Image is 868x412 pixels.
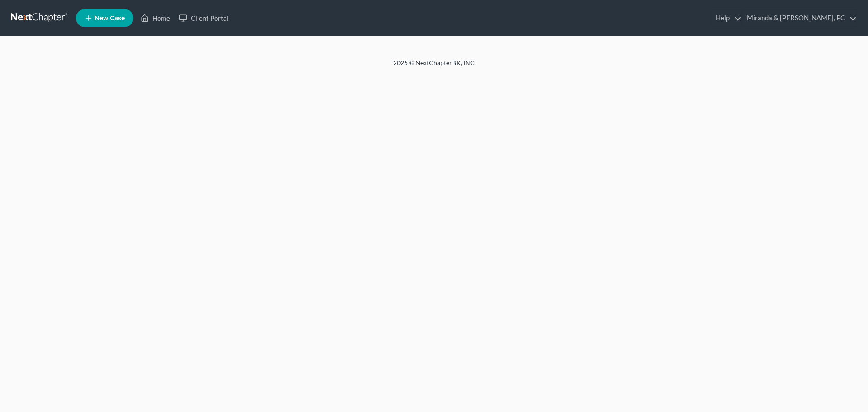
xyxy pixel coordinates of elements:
[76,9,133,27] new-legal-case-button: New Case
[742,10,857,26] a: Miranda & [PERSON_NAME], PC
[175,10,233,26] a: Client Portal
[711,10,741,26] a: Help
[176,58,692,75] div: 2025 © NextChapterBK, INC
[136,10,175,26] a: Home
